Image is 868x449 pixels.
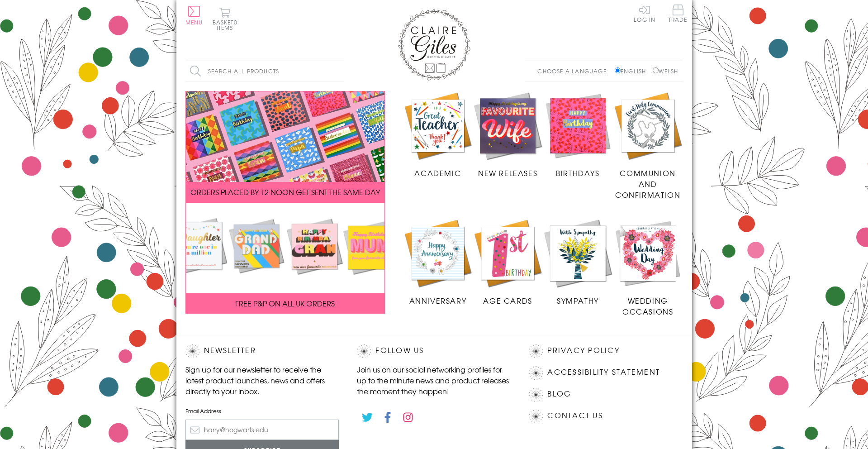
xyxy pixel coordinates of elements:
[669,5,688,22] span: Trade
[185,18,203,26] span: Menu
[217,18,237,32] span: 0 items
[403,218,473,306] a: Anniversary
[335,61,344,81] input: Search
[213,7,237,30] button: Basket0 items
[557,295,599,306] span: Sympathy
[185,344,339,358] h2: Newsletter
[185,6,203,25] button: Menu
[409,295,467,306] span: Anniversary
[537,67,613,75] p: Choose a language:
[669,5,688,24] a: Trade
[185,407,339,415] label: Email Address
[473,91,543,179] a: New Releases
[547,388,571,400] a: Blog
[615,67,650,75] label: English
[543,218,613,306] a: Sympathy
[556,167,599,178] span: Birthdays
[483,295,532,306] span: Age Cards
[185,420,339,440] input: harry@hogwarts.edu
[653,67,678,75] label: Welsh
[185,364,339,396] p: Sign up for our newsletter to receive the latest product launches, news and offers directly to yo...
[473,218,543,306] a: Age Cards
[185,61,344,81] input: Search all products
[478,167,537,178] span: New Releases
[357,344,511,358] h2: Follow Us
[615,67,621,73] input: English
[357,364,511,396] p: Join us on our social networking profiles for up to the minute news and product releases the mome...
[190,186,380,197] span: ORDERS PLACED BY 12 NOON GET SENT THE SAME DAY
[547,344,619,357] a: Privacy Policy
[543,91,613,179] a: Birthdays
[613,218,683,317] a: Wedding Occasions
[653,67,659,73] input: Welsh
[235,298,335,309] span: FREE P&P ON ALL UK ORDERS
[613,91,683,201] a: Communion and Confirmation
[547,410,602,422] a: Contact Us
[414,167,461,178] span: Academic
[398,9,470,81] img: Claire Giles Greetings Cards
[622,295,673,317] span: Wedding Occasions
[615,167,680,200] span: Communion and Confirmation
[403,91,473,179] a: Academic
[547,366,660,378] a: Accessibility Statement
[634,5,655,22] a: Log In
